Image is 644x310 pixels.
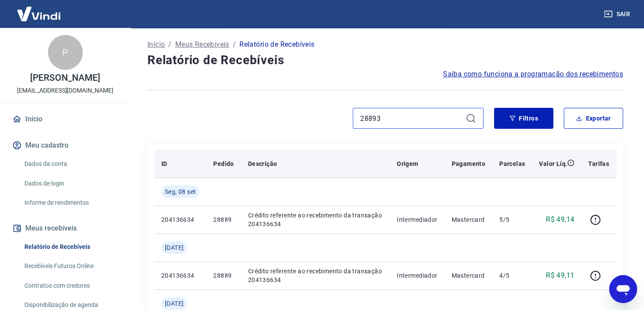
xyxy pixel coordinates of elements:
p: [EMAIL_ADDRESS][DOMAIN_NAME] [17,86,113,95]
p: Intermediador [397,271,437,280]
p: [PERSON_NAME] [30,73,100,83]
p: Tarifas [588,159,609,168]
button: Sair [602,6,634,22]
span: Seg, 08 set [165,187,196,196]
input: Busque pelo número do pedido [360,112,462,125]
a: Contratos com credores [21,277,120,295]
p: 28889 [213,271,234,280]
a: Início [147,39,165,50]
img: Vindi [10,0,67,27]
a: Informe de rendimentos [21,194,120,212]
button: Meus recebíveis [10,219,120,238]
p: Relatório de Recebíveis [239,39,314,50]
p: R$ 49,11 [546,270,574,281]
div: P [48,35,83,70]
p: Parcelas [499,159,525,168]
a: Meus Recebíveis [175,39,229,50]
p: Mastercard [451,271,485,280]
p: Descrição [248,159,277,168]
p: 204136634 [161,271,199,280]
p: / [233,39,236,50]
a: Recebíveis Futuros Online [21,257,120,275]
p: Crédito referente ao recebimento da transação 204136634 [248,267,383,284]
p: / [168,39,171,50]
a: Dados da conta [21,155,120,173]
p: ID [161,159,167,168]
a: Saiba como funciona a programação dos recebimentos [443,69,623,79]
span: [DATE] [165,243,184,252]
p: Mastercard [451,215,485,224]
p: Valor Líq. [539,159,567,168]
p: 28889 [213,215,234,224]
iframe: Botão para abrir a janela de mensagens [609,275,637,303]
h4: Relatório de Recebíveis [147,52,623,69]
a: Relatório de Recebíveis [21,238,120,256]
p: Crédito referente ao recebimento da transação 204136634 [248,211,383,228]
button: Exportar [564,108,623,129]
p: 204136634 [161,215,199,224]
button: Meu cadastro [10,136,120,155]
a: Início [10,110,120,129]
p: Intermediador [397,215,437,224]
p: Origem [397,159,418,168]
a: Dados de login [21,175,120,193]
p: R$ 49,14 [546,214,574,225]
p: 5/5 [499,215,525,224]
span: [DATE] [165,299,184,308]
button: Filtros [494,108,553,129]
p: 4/5 [499,271,525,280]
p: Pagamento [451,159,485,168]
p: Pedido [213,159,234,168]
